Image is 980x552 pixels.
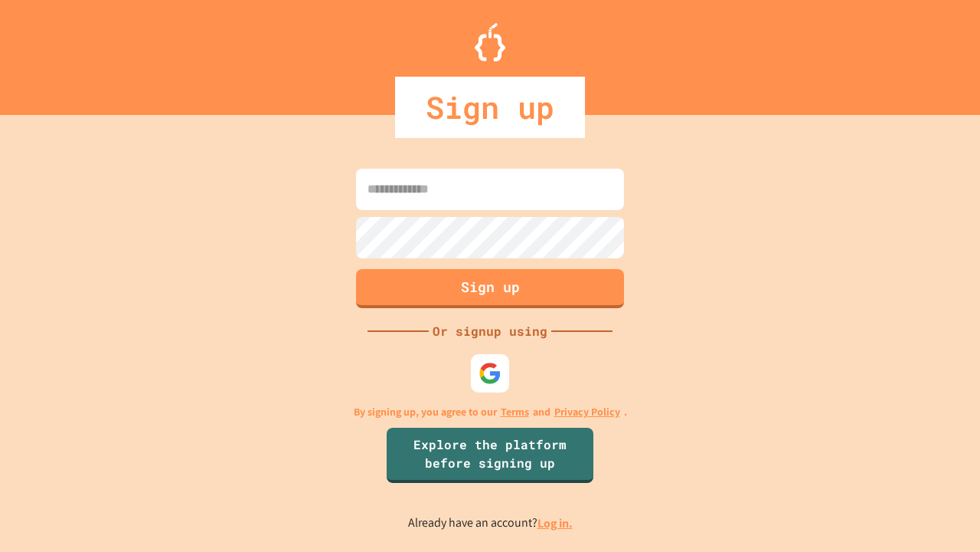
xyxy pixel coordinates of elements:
[429,322,551,340] div: Or signup using
[479,362,501,385] img: google-icon.svg
[395,77,585,138] div: Sign up
[554,404,620,420] a: Privacy Policy
[387,428,593,483] a: Explore the platform before signing up
[408,514,573,533] p: Already have an account?
[501,404,529,420] a: Terms
[475,23,505,61] img: Logo.svg
[537,515,573,531] a: Log in.
[354,404,627,420] p: By signing up, you agree to our and .
[356,269,624,308] button: Sign up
